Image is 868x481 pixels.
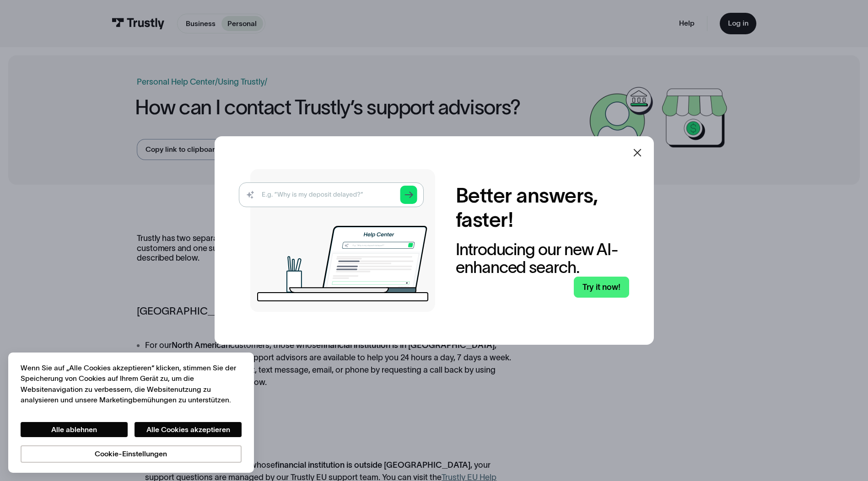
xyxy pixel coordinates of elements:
button: Alle ablehnen [21,422,128,438]
div: Wenn Sie auf „Alle Cookies akzeptieren“ klicken, stimmen Sie der Speicherung von Cookies auf Ihre... [21,363,242,406]
div: Datenschutz [21,363,242,463]
a: Try it now! [574,277,629,298]
div: Introducing our new AI-enhanced search. [456,240,629,277]
h2: Better answers, faster! [456,183,629,232]
button: Alle Cookies akzeptieren [135,422,242,438]
div: Cookie banner [8,353,254,473]
button: Cookie-Einstellungen [21,445,242,463]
